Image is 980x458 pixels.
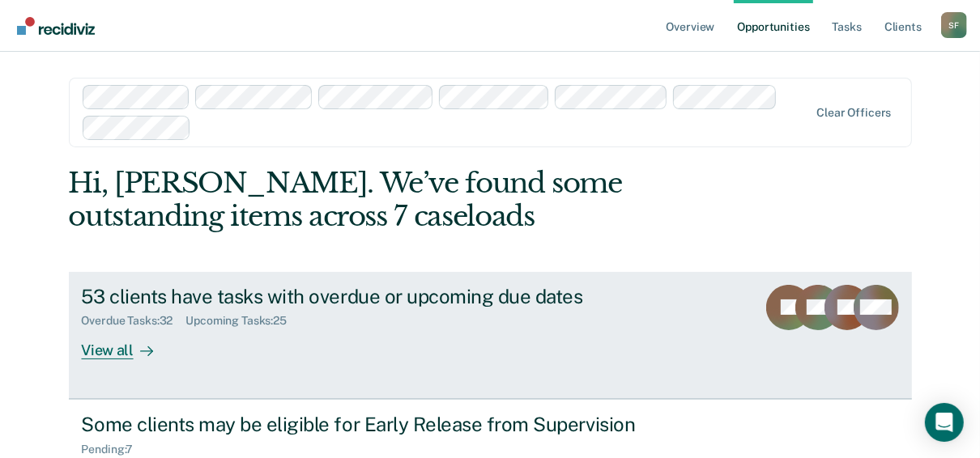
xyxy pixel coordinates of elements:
[185,314,300,328] div: Upcoming Tasks : 25
[82,314,186,328] div: Overdue Tasks : 32
[941,12,967,38] button: Profile dropdown button
[17,17,95,35] img: Recidiviz
[925,403,964,442] div: Open Intercom Messenger
[82,285,650,308] div: 53 clients have tasks with overdue or upcoming due dates
[816,106,891,120] div: Clear officers
[69,272,912,399] a: 53 clients have tasks with overdue or upcoming due datesOverdue Tasks:32Upcoming Tasks:25View all
[69,167,744,233] div: Hi, [PERSON_NAME]. We’ve found some outstanding items across 7 caseloads
[941,12,967,38] div: S F
[82,413,650,436] div: Some clients may be eligible for Early Release from Supervision
[82,443,147,456] div: Pending : 7
[82,328,173,359] div: View all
